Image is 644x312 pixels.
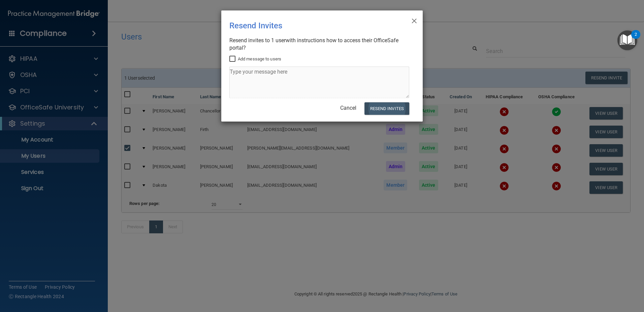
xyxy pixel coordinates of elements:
[229,16,387,35] div: Resend Invites
[229,55,281,63] label: Add message to users
[340,105,356,111] a: Cancel
[364,102,409,115] button: Resend Invites
[617,30,637,50] button: Open Resource Center, 2 new notifications
[229,56,237,62] input: Add message to users
[527,264,636,291] iframe: Drift Widget Chat Controller
[411,13,417,27] span: ×
[229,37,409,52] div: Resend invites to 1 user with instructions how to access their OfficeSafe portal?
[635,34,637,43] div: 2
